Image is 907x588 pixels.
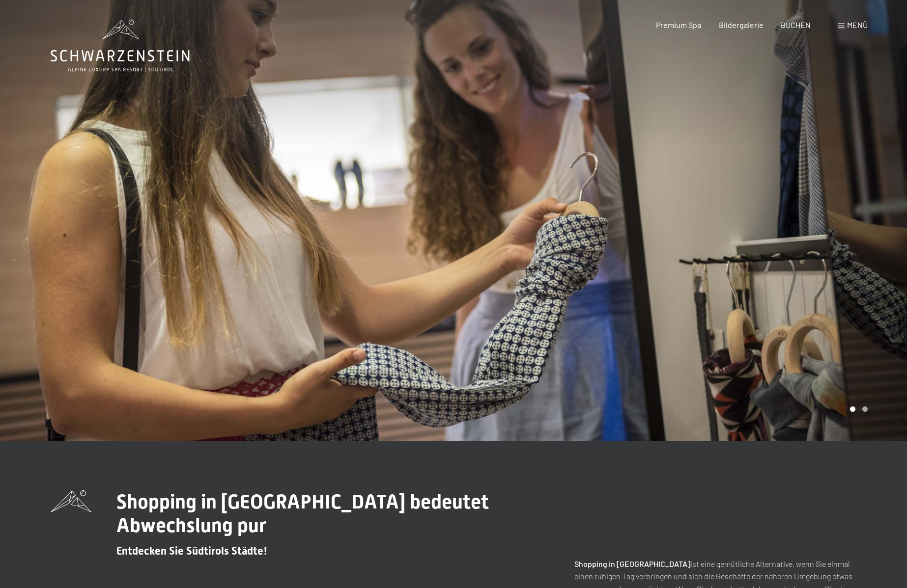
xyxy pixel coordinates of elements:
[719,20,764,29] a: Bildergalerie
[781,20,811,29] a: BUCHEN
[847,406,868,412] div: Carousel Pagination
[656,20,701,29] a: Premium Spa
[862,406,868,412] div: Carousel Page 2
[116,490,489,537] span: Shopping in [GEOGRAPHIC_DATA] bedeutet Abwechslung pur
[847,20,868,29] span: Menü
[116,545,267,557] span: Entdecken Sie Südtirols Städte!
[574,559,690,568] strong: Shopping in [GEOGRAPHIC_DATA]
[850,406,855,412] div: Carousel Page 1 (Current Slide)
